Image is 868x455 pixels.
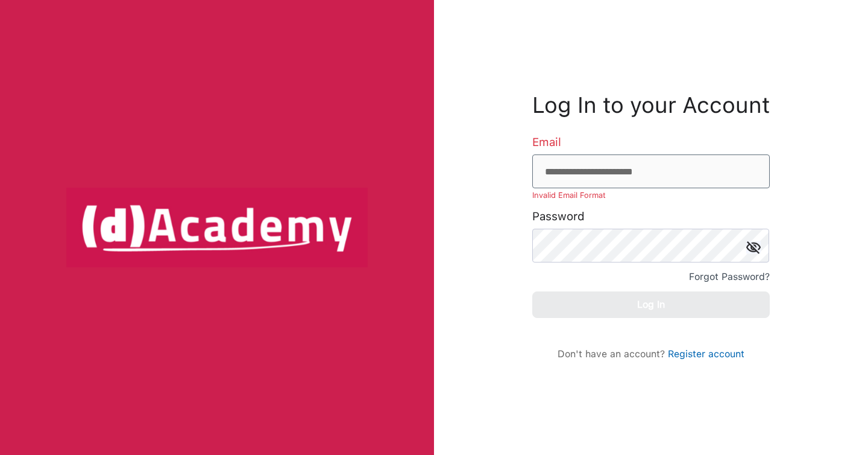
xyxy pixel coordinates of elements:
[544,348,758,360] div: Don't have an account?
[66,188,368,267] img: logo
[532,95,770,115] h3: Log In to your Account
[746,241,761,253] img: icon
[532,291,770,318] button: Log In
[668,348,744,360] a: Register account
[532,136,561,148] label: Email
[689,269,770,285] div: Forgot Password?
[532,188,770,203] p: Invalid Email Format
[532,211,585,223] label: Password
